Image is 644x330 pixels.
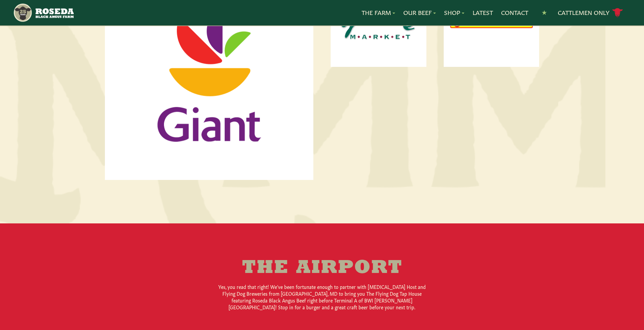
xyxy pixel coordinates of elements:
[444,8,464,17] a: Shop
[403,8,436,17] a: Our Beef
[13,3,74,23] img: https://roseda.com/wp-content/uploads/2021/05/roseda-25-header.png
[192,259,453,278] h2: The Airport
[214,283,431,310] p: Yes, you read that right! We’ve been fortunate enough to partner with [MEDICAL_DATA] Host and Fly...
[501,8,528,17] a: Contact
[558,7,623,19] a: Cattlemen Only
[362,8,395,17] a: The Farm
[473,8,493,17] a: Latest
